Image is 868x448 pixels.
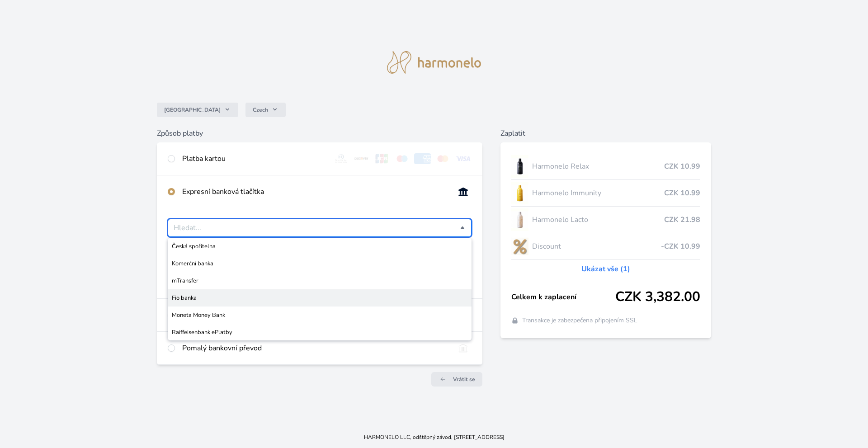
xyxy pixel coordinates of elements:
[373,153,390,164] img: jcb.svg
[511,155,528,178] img: CLEAN_RELAX_se_stinem_x-lo.jpg
[511,182,528,204] img: IMMUNITY_se_stinem_x-lo.jpg
[353,153,370,164] img: discover.svg
[172,328,467,337] span: Raiffeisenbank ePlatby
[172,311,467,320] span: Moneta Money Bank
[511,208,528,231] img: CLEAN_LACTO_se_stinem_x-hi-lo.jpg
[434,153,451,164] img: mc.svg
[500,128,712,139] h6: Zaplatit
[172,242,467,251] span: Česká spořitelna
[245,103,286,117] button: Czech
[164,106,221,113] span: [GEOGRAPHIC_DATA]
[157,128,482,139] h6: Způsob platby
[394,153,410,164] img: maestro.svg
[172,259,467,268] span: Komerční banka
[532,214,665,225] span: Harmonelo Lacto
[253,106,268,113] span: Czech
[182,343,448,354] div: Pomalý bankovní převod
[455,153,472,164] img: visa.svg
[511,235,528,258] img: discount-lo.png
[532,188,665,198] span: Harmonelo Immunity
[532,241,661,252] span: Discount
[661,241,700,252] span: -CZK 10.99
[664,214,700,225] span: CZK 21.98
[168,219,472,237] div: Vyberte svou banku
[157,103,238,117] button: [GEOGRAPHIC_DATA]
[511,292,616,302] span: Celkem k zaplacení
[182,153,326,164] div: Platba kartou
[453,376,475,383] span: Vrátit se
[664,188,700,198] span: CZK 10.99
[581,264,630,274] a: Ukázat vše (1)
[414,153,431,164] img: amex.svg
[182,186,448,197] div: Expresní banková tlačítka
[172,276,467,285] span: mTransfer
[431,372,482,387] a: Vrátit se
[615,289,700,305] span: CZK 3,382.00
[664,161,700,172] span: CZK 10.99
[522,316,637,325] span: Transakce je zabezpečena připojením SSL
[333,153,349,164] img: diners.svg
[455,186,472,197] img: onlineBanking_CZ.svg
[532,161,665,172] span: Harmonelo Relax
[387,51,481,74] img: logo.svg
[174,222,460,233] input: Česká spořitelnaKomerční bankamTransferFio bankaMoneta Money BankRaiffeisenbank ePlatby
[172,293,467,302] span: Fio banka
[455,343,472,354] img: bankTransfer_IBAN.svg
